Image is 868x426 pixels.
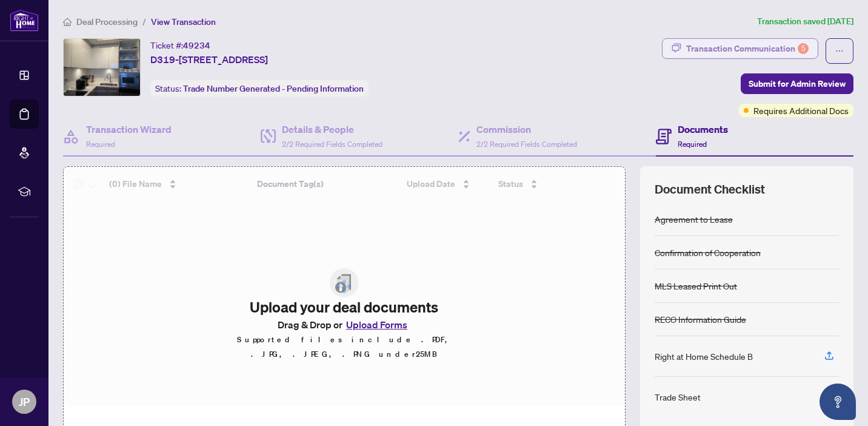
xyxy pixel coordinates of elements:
[10,9,39,32] img: logo
[655,390,701,404] div: Trade Sheet
[655,279,737,292] div: MLS Leased Print Out
[820,384,856,420] button: Open asap
[183,40,210,51] span: 49234
[655,246,761,259] div: Confirmation of Cooperation
[798,43,809,54] div: 5
[183,83,364,94] span: Trade Number Generated - Pending Information
[19,393,30,410] span: JP
[76,16,138,27] span: Deal Processing
[753,104,849,117] span: Requires Additional Docs
[282,140,382,149] span: 2/2 Required Fields Completed
[476,122,577,137] h4: Commission
[150,80,369,96] div: Status:
[282,122,382,137] h4: Details & People
[835,47,844,55] span: ellipsis
[678,122,728,137] h4: Documents
[662,38,818,59] button: Transaction Communication5
[476,140,577,149] span: 2/2 Required Fields Completed
[150,38,210,52] div: Ticket #:
[64,39,140,96] img: IMG-W12340925_1.jpg
[151,16,216,27] span: View Transaction
[686,39,809,58] div: Transaction Communication
[86,140,115,149] span: Required
[655,350,753,363] div: Right at Home Schedule B
[150,52,268,67] span: D319-[STREET_ADDRESS]
[86,122,172,137] h4: Transaction Wizard
[655,212,733,226] div: Agreement to Lease
[655,181,765,198] span: Document Checklist
[63,18,72,26] span: home
[142,15,146,29] li: /
[655,313,746,326] div: RECO Information Guide
[741,73,853,94] button: Submit for Admin Review
[749,74,846,93] span: Submit for Admin Review
[757,15,853,29] article: Transaction saved [DATE]
[678,140,707,149] span: Required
